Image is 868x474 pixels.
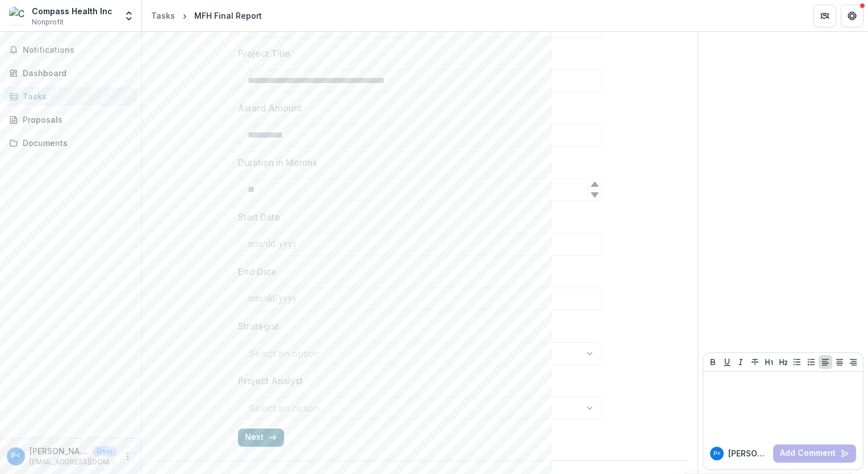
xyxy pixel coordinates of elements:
[121,5,137,27] button: Open entity switcher
[734,355,748,369] button: Italicize
[238,156,317,169] p: Duration in Months
[238,101,302,115] p: Award Amount
[147,7,266,24] nav: breadcrumb
[23,45,132,55] span: Notifications
[841,5,863,27] button: Get Help
[773,444,856,463] button: Add Comment
[93,446,116,456] p: User
[706,355,720,369] button: Bold
[238,429,284,447] button: Next
[790,355,804,369] button: Bullet List
[804,355,818,369] button: Ordered List
[833,355,846,369] button: Align Center
[151,10,175,22] div: Tasks
[762,355,776,369] button: Heading 1
[846,355,860,369] button: Align Right
[5,110,137,129] a: Proposals
[819,355,832,369] button: Align Left
[5,134,137,152] a: Documents
[30,457,116,467] p: [EMAIL_ADDRESS][DOMAIN_NAME]
[194,10,262,22] div: MFH Final Report
[777,355,790,369] button: Heading 2
[32,5,112,17] div: Compass Health Inc
[23,67,128,79] div: Dashboard
[813,5,836,27] button: Partners
[121,450,135,463] button: More
[238,47,290,60] p: Project Title
[32,17,64,27] span: Nonprofit
[147,7,180,24] a: Tasks
[728,447,769,459] p: [PERSON_NAME]
[238,210,280,224] p: Start Date
[238,265,277,278] p: End Date
[5,64,137,82] a: Dashboard
[748,355,762,369] button: Strike
[23,90,128,102] div: Tasks
[23,114,128,126] div: Proposals
[5,87,137,106] a: Tasks
[9,7,27,25] img: Compass Health Inc
[5,41,137,59] button: Notifications
[23,137,128,149] div: Documents
[238,374,303,388] p: Project Analyst
[238,319,279,333] p: Strategist
[713,451,721,456] div: Peter Lyskowski <plyskowski@compasshn.org>
[11,452,20,460] div: Peter Lyskowski <plyskowski@compasshn.org>
[30,445,89,457] p: [PERSON_NAME] <[EMAIL_ADDRESS][DOMAIN_NAME]>
[720,355,734,369] button: Underline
